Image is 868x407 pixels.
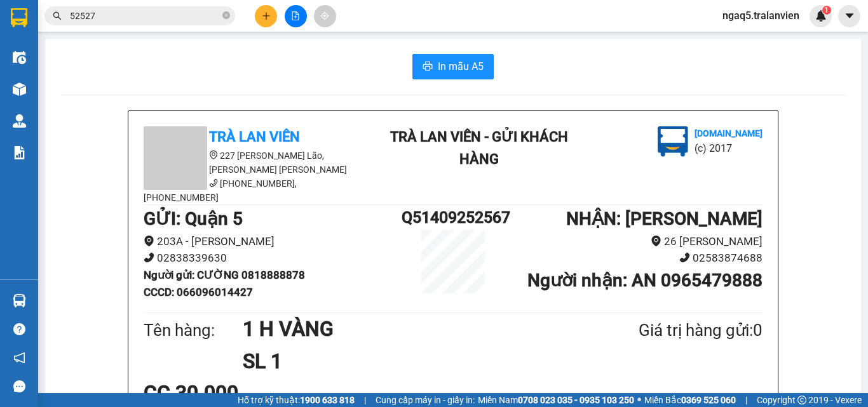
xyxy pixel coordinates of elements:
span: Miền Bắc [644,393,736,407]
b: Trà Lan Viên [209,129,300,145]
b: [DOMAIN_NAME] [695,128,763,138]
span: In mẫu A5 [438,58,484,74]
button: aim [314,5,336,27]
span: Hỗ trợ kỹ thuật: [238,393,355,407]
b: CCCD : 066096014427 [144,286,253,298]
span: plus [262,11,271,20]
span: file-add [291,11,300,20]
img: warehouse-icon [13,294,26,307]
span: | [364,393,366,407]
span: | [745,393,747,407]
button: file-add [285,5,307,27]
li: [PHONE_NUMBER], [PHONE_NUMBER] [144,177,372,204]
img: warehouse-icon [13,83,26,96]
strong: 0708 023 035 - 0935 103 250 [518,395,634,405]
li: (c) 2017 [695,140,763,156]
li: 203A - [PERSON_NAME] [144,233,402,250]
b: NHẬN : [PERSON_NAME] [566,208,763,229]
span: search [53,11,62,20]
button: plus [255,5,277,27]
button: caret-down [838,5,860,27]
img: solution-icon [13,146,26,159]
li: 02838339630 [144,250,402,267]
img: logo.jpg [658,126,688,157]
span: Cung cấp máy in - giấy in: [376,393,475,407]
img: warehouse-icon [13,51,26,64]
h1: 1 H VÀNG [243,313,577,345]
span: message [13,380,25,392]
span: Miền Nam [478,393,634,407]
img: warehouse-icon [13,114,26,128]
sup: 1 [822,6,831,15]
b: Trà Lan Viên - Gửi khách hàng [390,129,568,167]
button: printerIn mẫu A5 [412,54,494,79]
span: question-circle [13,323,25,335]
span: close-circle [222,11,230,19]
span: ⚪️ [637,397,641,403]
span: caret-down [844,10,855,22]
span: notification [13,352,25,364]
b: GỬI : Quận 5 [144,208,243,229]
div: Tên hàng: [144,317,243,344]
span: phone [679,252,690,263]
span: aim [320,11,329,20]
h1: Q51409252567 [402,205,505,230]
span: phone [144,252,154,263]
strong: 0369 525 060 [681,395,736,405]
span: printer [423,61,433,73]
input: Tìm tên, số ĐT hoặc mã đơn [70,9,220,23]
li: 02583874688 [505,250,763,267]
li: 26 [PERSON_NAME] [505,233,763,250]
h1: SL 1 [243,345,577,377]
li: 227 [PERSON_NAME] Lão, [PERSON_NAME] [PERSON_NAME] [144,149,372,177]
b: Người nhận : AN 0965479888 [527,270,763,291]
span: environment [144,236,154,246]
b: Người gửi : CƯỜNG 0818888878 [144,269,305,281]
img: logo-vxr [11,8,27,27]
div: Giá trị hàng gửi: 0 [577,317,763,344]
span: ngaq5.tralanvien [712,8,810,23]
span: environment [651,236,661,246]
strong: 1900 633 818 [300,395,355,405]
span: environment [209,150,218,159]
span: close-circle [222,10,230,22]
img: icon-new-feature [815,10,827,22]
span: copyright [797,396,806,404]
span: 1 [824,6,829,15]
span: phone [209,178,218,187]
